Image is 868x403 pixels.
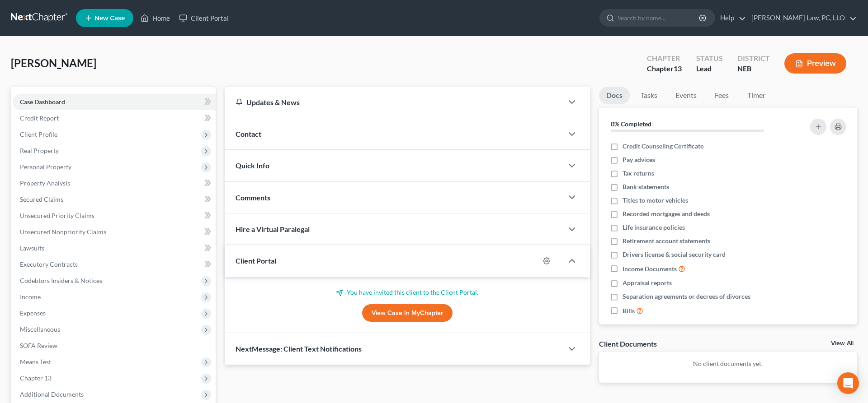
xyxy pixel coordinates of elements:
span: Executory Contracts [20,260,78,268]
a: Events [668,87,704,104]
a: Docs [599,87,630,104]
span: Unsecured Priority Claims [20,212,94,219]
span: [PERSON_NAME] [11,56,96,69]
span: New Case [94,15,125,22]
div: Chapter [647,53,682,64]
strong: 0% Completed [611,120,651,128]
span: Personal Property [20,163,71,171]
span: Means Test [20,358,51,366]
span: Codebtors Insiders & Notices [20,277,102,284]
a: Timer [740,87,773,104]
span: Quick Info [236,161,269,170]
span: Recorded mortgages and deeds [623,209,710,218]
span: Chapter 13 [20,374,52,382]
a: Unsecured Priority Claims [13,208,216,224]
div: Chapter [647,64,682,74]
span: Credit Report [20,114,59,122]
a: View Case in MyChapter [362,304,453,322]
div: Client Documents [599,339,657,348]
span: Retirement account statements [623,236,710,246]
span: Hire a Virtual Paralegal [236,225,310,233]
div: Lead [696,64,723,74]
span: Miscellaneous [20,325,60,333]
span: Case Dashboard [20,98,65,106]
a: Client Portal [175,10,233,26]
p: You have invited this client to the Client Portal. [236,288,579,297]
span: Bills [623,306,635,315]
a: Fees [708,87,736,104]
span: Pay advices [623,155,655,164]
span: Real Property [20,147,59,154]
input: Search by name... [618,9,700,26]
a: Help [716,10,746,26]
div: NEB [737,64,770,74]
span: Client Profile [20,130,57,138]
span: Income [20,293,41,301]
p: No client documents yet. [606,359,850,368]
span: NextMessage: Client Text Notifications [236,344,362,353]
a: Property Analysis [13,175,216,191]
span: SOFA Review [20,342,57,349]
a: Lawsuits [13,240,216,256]
a: Secured Claims [13,191,216,208]
button: Preview [784,53,846,74]
a: Unsecured Nonpriority Claims [13,224,216,240]
span: Bank statements [623,182,669,191]
a: SOFA Review [13,338,216,354]
span: Property Analysis [20,179,70,187]
a: Tasks [633,87,665,104]
a: [PERSON_NAME] Law, PC, LLO [747,10,857,26]
span: Appraisal reports [623,278,672,287]
span: Unsecured Nonpriority Claims [20,228,106,236]
span: Lawsuits [20,244,44,252]
span: Tax returns [623,169,654,178]
span: 13 [674,64,682,73]
span: Income Documents [623,264,677,273]
span: Secured Claims [20,195,63,203]
span: Life insurance policies [623,223,685,232]
span: Titles to motor vehicles [623,196,688,205]
span: Drivers license & social security card [623,250,726,259]
a: View All [831,340,854,347]
span: Contact [236,130,261,138]
a: Home [136,10,175,26]
a: Case Dashboard [13,94,216,110]
div: Updates & News [236,97,552,107]
span: Client Portal [236,256,276,265]
div: Open Intercom Messenger [837,372,859,394]
div: Status [696,53,723,64]
span: Credit Counseling Certificate [623,142,703,151]
a: Credit Report [13,110,216,126]
div: District [737,53,770,64]
a: Executory Contracts [13,256,216,273]
span: Separation agreements or decrees of divorces [623,292,750,301]
span: Additional Documents [20,390,84,398]
span: Comments [236,193,270,202]
span: Expenses [20,309,46,317]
